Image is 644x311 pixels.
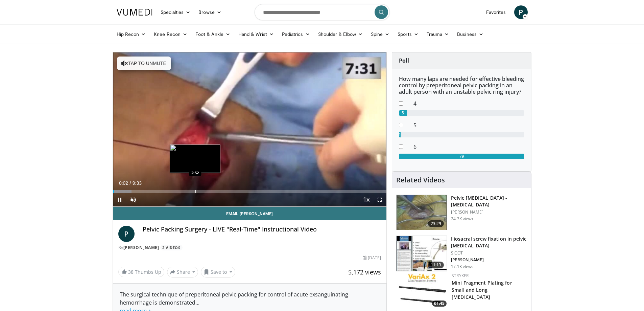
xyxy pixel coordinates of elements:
[399,76,524,95] h6: How many laps are needed for effective bleeding control by preperitoneal pelvic packing in an adu...
[451,216,473,222] p: 24.3K views
[432,301,447,307] span: 01:45
[514,5,528,19] a: P
[399,57,409,64] strong: Poll
[428,262,444,268] span: 11:13
[399,132,401,137] div: 1
[396,236,527,271] a: 11:13 Iliosacral screw fixation in pelvic [MEDICAL_DATA] SICOT [PERSON_NAME] 17.1K views
[278,27,314,41] a: Pediatrics
[396,195,527,230] a: 23:29 Pelvic [MEDICAL_DATA] - [MEDICAL_DATA] [PERSON_NAME] 24.3K views
[451,209,527,215] p: [PERSON_NAME]
[194,5,225,19] a: Browse
[399,154,524,159] div: 79
[482,5,510,19] a: Favorites
[423,27,453,41] a: Trauma
[143,226,381,233] h4: Pelvic Packing Surgery - LIVE "Real-Time" Instructional Video
[117,9,152,16] img: VuMedi Logo
[126,193,140,206] button: Unmute
[397,236,447,271] img: d5ySKFN8UhyXrjO34yMDoxOjByOwWswz_1.150x105_q85_crop-smart_upscale.jpg
[452,273,469,279] a: Stryker
[373,193,386,206] button: Fullscreen
[398,273,448,308] a: 01:45
[133,180,142,186] span: 9:33
[150,27,191,41] a: Knee Recon
[113,193,126,206] button: Pause
[367,27,393,41] a: Spine
[363,255,381,261] div: [DATE]
[397,195,447,230] img: dC9YmUV2gYCgMiZn4xMDoxOjBrO-I4W8_3.150x105_q85_crop-smart_upscale.jpg
[255,4,390,20] input: Search topics, interventions
[451,250,527,256] p: SICOT
[451,264,473,269] p: 17.1K views
[451,236,527,249] h3: Iliosacral screw fixation in pelvic [MEDICAL_DATA]
[408,121,529,129] dd: 5
[452,280,512,300] a: Mini Fragment Plating for Small and Long [MEDICAL_DATA]
[234,27,278,41] a: Hand & Wrist
[118,267,164,277] a: 38 Thumbs Up
[453,27,487,41] a: Business
[170,145,220,173] img: image.jpeg
[119,180,128,186] span: 0:02
[128,269,134,275] span: 38
[113,52,387,207] video-js: Video Player
[118,226,135,242] a: P
[167,267,198,277] button: Share
[408,143,529,151] dd: 6
[393,27,423,41] a: Sports
[117,57,171,70] button: Tap to unmute
[408,99,529,108] dd: 4
[348,268,381,276] span: 5,172 views
[396,176,445,184] h4: Related Videos
[314,27,367,41] a: Shoulder & Elbow
[191,27,234,41] a: Foot & Ankle
[451,195,527,208] h3: Pelvic [MEDICAL_DATA] - [MEDICAL_DATA]
[113,190,387,193] div: Progress Bar
[399,110,407,116] div: 5
[118,245,381,251] div: By
[113,27,150,41] a: Hip Recon
[451,257,527,263] p: [PERSON_NAME]
[160,245,183,250] a: 2 Videos
[398,273,448,308] img: b37175e7-6a0c-4ed3-b9ce-2cebafe6c791.150x105_q85_crop-smart_upscale.jpg
[201,267,235,277] button: Save to
[130,180,131,186] span: /
[359,193,373,206] button: Playback Rate
[428,220,444,227] span: 23:29
[123,245,159,250] a: [PERSON_NAME]
[157,5,195,19] a: Specialties
[113,207,387,220] a: Email [PERSON_NAME]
